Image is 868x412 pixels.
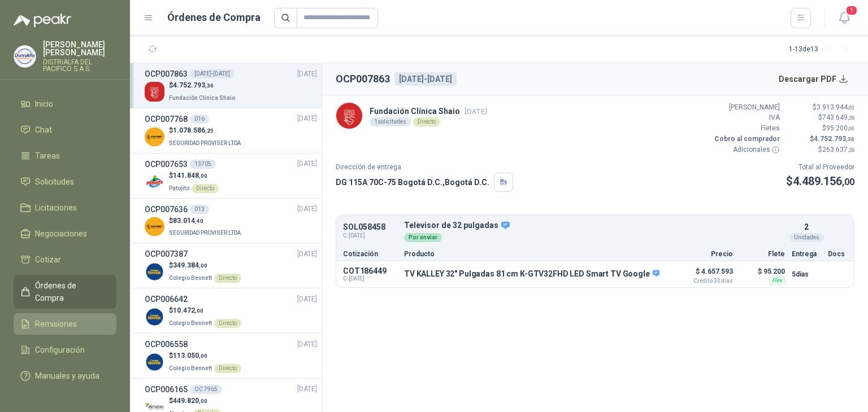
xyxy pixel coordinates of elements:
span: Cotizar [35,253,61,266]
img: Company Logo [14,46,36,67]
p: Fundación Clínica Shaio [370,105,487,117]
a: Cotizar [14,249,116,270]
span: ,00 [195,308,203,314]
span: Chat [35,124,52,136]
span: ,00 [199,353,207,359]
h3: OCP006558 [145,338,188,350]
p: $ 95.200 [740,265,785,278]
span: 95.200 [826,124,854,132]
span: 449.820 [173,397,207,405]
p: Producto [404,251,670,257]
a: OCP006558[DATE] Company Logo$113.050,00Colegio BennettDirecto [145,338,317,374]
h3: OCP007863 [145,68,188,80]
div: Por enviar [404,233,442,242]
span: 83.014 [173,217,203,225]
div: Directo [214,274,241,283]
span: Negociaciones [35,227,87,240]
a: Licitaciones [14,197,116,218]
span: ,36 [205,82,214,89]
p: [PERSON_NAME] [712,102,780,113]
a: Solicitudes [14,171,116,192]
p: $ [169,125,243,136]
p: $ 4.657.593 [676,265,733,284]
p: $ [169,170,219,181]
p: 5 días [792,268,821,281]
p: Televisor de 32 pulgadas [404,221,785,231]
span: 743.649 [822,113,854,121]
span: [DATE] [297,69,317,80]
img: Company Logo [145,217,164,236]
span: ,00 [199,398,207,404]
div: Directo [214,319,241,328]
p: IVA [712,112,780,123]
p: DG 115A 70C-75 Bogotá D.C. , Bogotá D.C. [336,176,489,189]
p: [PERSON_NAME] [PERSON_NAME] [43,41,116,56]
span: 349.384 [173,261,207,269]
span: ,00 [199,262,207,269]
span: ,36 [848,115,854,121]
div: OC 7965 [190,385,222,394]
a: OCP007636013[DATE] Company Logo$83.014,40SEGURIDAD PROVISER LTDA [145,203,317,239]
span: ,36 [846,136,854,142]
div: Unidades [789,233,824,242]
span: ,00 [848,125,854,132]
span: SEGURIDAD PROVISER LTDA [169,140,241,146]
button: 1 [834,8,854,28]
span: Configuración [35,344,85,356]
a: OCP007863[DATE]-[DATE][DATE] Company Logo$4.752.793,36Fundación Clínica Shaio [145,68,317,103]
span: Solicitudes [35,176,74,188]
div: 016 [190,115,209,124]
span: [DATE] [297,204,317,214]
img: Company Logo [145,172,164,192]
div: [DATE]-[DATE] [190,69,235,78]
h1: Órdenes de Compra [167,10,261,25]
span: [DATE] [297,294,317,305]
p: Docs [828,251,847,257]
a: OCP00765313705[DATE] Company Logo$141.848,00PatojitoDirecto [145,158,317,194]
div: 1 - 13 de 13 [789,41,854,59]
span: 1.078.586 [173,126,214,134]
a: Remisiones [14,313,116,335]
span: Inicio [35,98,53,110]
p: Precio [676,251,733,257]
a: OCP007387[DATE] Company Logo$349.384,00Colegio BennettDirecto [145,248,317,283]
a: OCP006642[DATE] Company Logo$10.472,00Colegio BennettDirecto [145,293,317,328]
a: Configuración [14,339,116,361]
a: Órdenes de Compra [14,275,116,309]
span: 4.752.793 [173,81,214,89]
span: Tareas [35,150,60,162]
p: $ [787,134,854,144]
span: ,00 [199,173,207,179]
span: 141.848 [173,172,207,179]
a: Manuales y ayuda [14,365,116,387]
span: 4.752.793 [814,135,854,143]
span: ,36 [848,147,854,153]
div: 013 [190,205,209,214]
span: ,25 [205,128,214,134]
span: [DATE] [297,113,317,124]
img: Company Logo [145,127,164,147]
span: Manuales y ayuda [35,370,99,382]
span: 113.050 [173,352,207,360]
img: Company Logo [145,307,164,327]
h3: OCP007636 [145,203,188,216]
h2: OCP007863 [336,71,390,87]
div: 13705 [190,160,216,169]
p: $ [169,350,241,361]
button: Descargar PDF [772,68,855,90]
p: $ [787,112,854,123]
span: ,40 [195,218,203,224]
img: Company Logo [336,103,362,129]
h3: OCP006165 [145,383,188,396]
p: TV KALLEY 32" Pulgadas 81 cm K-GTV32FHD LED Smart TV Google [404,269,659,279]
span: ,00 [842,177,854,187]
div: Flex [769,276,785,285]
a: Tareas [14,145,116,166]
p: Fletes [712,123,780,134]
span: [DATE] [297,249,317,260]
p: Entrega [792,251,821,257]
p: DISTRIALFA DEL PACIFICO S.A.S. [43,59,116,72]
img: Company Logo [145,262,164,282]
span: Licitaciones [35,201,77,214]
div: Directo [192,184,219,193]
